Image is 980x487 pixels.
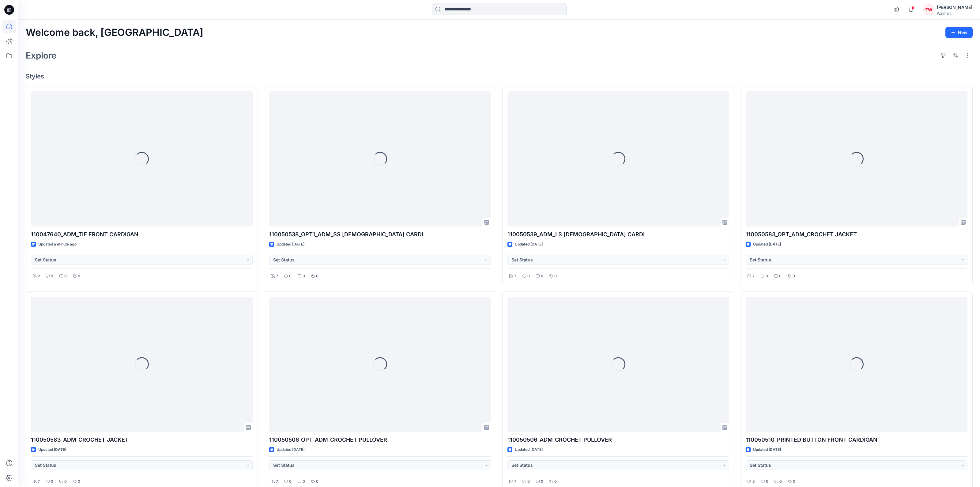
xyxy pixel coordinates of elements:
[277,447,304,453] p: Updated [DATE]
[554,273,557,280] p: 0
[31,436,253,444] p: 110050583_ADM_CROCHET JACKET
[515,447,543,453] p: Updated [DATE]
[746,230,967,239] p: 110050583_OPT_ADM_CROCHET JACKET
[753,241,781,248] p: Updated [DATE]
[515,241,543,248] p: Updated [DATE]
[514,478,516,485] p: 7
[51,478,53,485] p: 0
[38,273,40,280] p: 2
[779,273,782,280] p: 0
[945,27,973,38] button: New
[316,273,318,280] p: 0
[766,273,768,280] p: 0
[277,241,304,248] p: Updated [DATE]
[527,478,530,485] p: 0
[78,273,80,280] p: 0
[937,4,972,11] div: [PERSON_NAME]
[541,478,543,485] p: 0
[316,478,318,485] p: 0
[31,230,253,239] p: 110047640_ADM_TIE FRONT CARDIGAN
[793,478,795,485] p: 0
[276,273,278,280] p: 7
[38,447,66,453] p: Updated [DATE]
[527,273,530,280] p: 0
[554,478,557,485] p: 0
[541,273,543,280] p: 0
[64,273,67,280] p: 0
[78,478,80,485] p: 0
[51,273,53,280] p: 0
[38,478,40,485] p: 7
[303,478,305,485] p: 0
[923,4,934,15] div: ZW
[779,478,782,485] p: 0
[26,27,203,38] h2: Welcome back, [GEOGRAPHIC_DATA]
[289,478,292,485] p: 0
[752,478,755,485] p: 3
[303,273,305,280] p: 0
[289,273,292,280] p: 0
[38,241,77,248] p: Updated a minute ago
[26,73,973,80] h4: Styles
[793,273,795,280] p: 0
[766,478,768,485] p: 0
[937,11,972,16] div: Walmart
[752,273,755,280] p: 7
[269,436,491,444] p: 110050506_OPT_ADM_CROCHET PULLOVER
[507,436,729,444] p: 110050506_ADM_CROCHET PULLOVER
[746,436,967,444] p: 110050510_PRINTED BUTTON FRONT CARDIGAN
[276,478,278,485] p: 7
[514,273,516,280] p: 7
[64,478,67,485] p: 0
[507,230,729,239] p: 110050539_ADM_LS [DEMOGRAPHIC_DATA] CARDI
[753,447,781,453] p: Updated [DATE]
[26,51,57,60] h2: Explore
[269,230,491,239] p: 110050538_OPT1_ADM_SS [DEMOGRAPHIC_DATA] CARDI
